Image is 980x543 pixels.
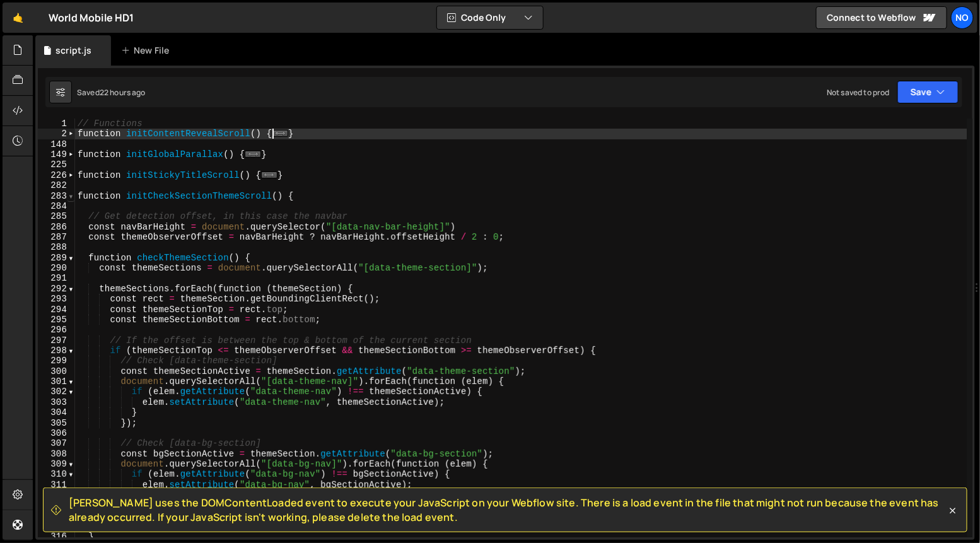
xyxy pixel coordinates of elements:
div: 289 [38,253,75,263]
div: 282 [38,180,75,190]
button: Code Only [437,6,543,29]
div: 2 [38,129,75,139]
div: 283 [38,191,75,201]
div: 148 [38,139,75,149]
div: 298 [38,346,75,356]
a: 🤙 [3,3,33,33]
span: ... [245,151,261,158]
div: New File [121,44,174,57]
div: 293 [38,294,75,304]
button: Save [897,81,959,103]
div: 1 [38,119,75,129]
div: 295 [38,315,75,325]
div: Saved [77,87,146,98]
div: 314 [38,511,75,521]
div: 305 [38,418,75,428]
div: 300 [38,366,75,377]
div: 310 [38,469,75,479]
div: 307 [38,438,75,448]
div: 284 [38,201,75,211]
div: script.js [55,44,91,57]
div: 306 [38,428,75,438]
div: 285 [38,211,75,221]
div: 226 [38,170,75,180]
div: 304 [38,407,75,417]
div: 309 [38,459,75,469]
div: 299 [38,356,75,366]
div: 22 hours ago [100,87,146,98]
div: 290 [38,263,75,273]
div: 149 [38,149,75,160]
div: 302 [38,387,75,397]
div: 286 [38,222,75,232]
div: 225 [38,160,75,170]
span: [PERSON_NAME] uses the DOMContentLoaded event to execute your JavaScript on your Webflow site. Th... [69,496,947,524]
div: 291 [38,273,75,283]
div: 287 [38,232,75,242]
a: No [951,6,974,29]
div: 313 [38,500,75,510]
div: 301 [38,377,75,387]
div: 294 [38,305,75,315]
span: ... [272,130,288,137]
div: Not saved to prod [827,87,890,98]
div: 315 [38,521,75,531]
div: 303 [38,397,75,407]
div: 288 [38,242,75,252]
div: 308 [38,449,75,459]
span: ... [261,172,277,178]
div: 292 [38,284,75,294]
div: 316 [38,532,75,542]
div: 312 [38,490,75,500]
a: Connect to Webflow [816,6,947,29]
div: 311 [38,480,75,490]
div: 297 [38,336,75,346]
div: World Mobile HD1 [49,10,134,25]
div: 296 [38,325,75,335]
